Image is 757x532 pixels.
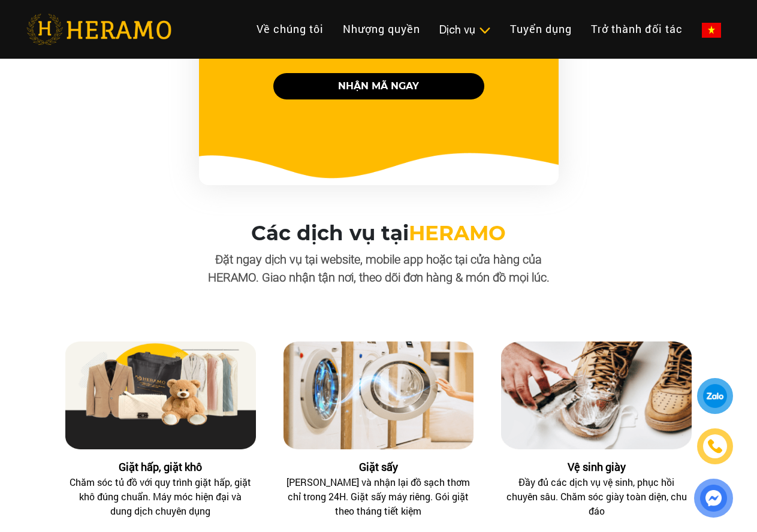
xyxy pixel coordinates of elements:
[284,341,474,449] img: Giặt sấy
[501,459,692,475] div: Vệ sinh giày
[478,25,491,37] img: subToggleIcon
[198,250,559,286] p: Đặt ngay dịch vụ tại website, mobile app hoặc tại cửa hàng của HERAMO. Giao nhận tận nơi, theo dõ...
[247,16,333,42] a: Về chúng tôi
[26,14,171,45] img: heramo-logo.png
[500,16,581,42] a: Tuyển dụng
[286,475,471,518] div: [PERSON_NAME] và nhận lại đồ sạch thơm chỉ trong 24H. Giặt sấy máy riêng. Gói giặt theo tháng tiế...
[284,459,474,475] div: Giặt sấy
[439,22,491,38] div: Dịch vụ
[504,475,689,518] div: Đầy đủ các dịch vụ vệ sinh, phục hồi chuyên sâu. Chăm sóc giày toàn diện, chu đáo
[581,16,692,42] a: Trở thành đối tác
[198,221,559,246] h3: Các dịch vụ tại
[68,475,253,518] div: Chăm sóc tủ đồ với quy trình giặt hấp, giặt khô đúng chuẩn. Máy móc hiện đại và dung dịch chuyên ...
[273,73,484,99] button: NHẬN MÃ NGAY
[65,459,256,475] div: Giặt hấp, giặt khô
[333,16,430,42] a: Nhượng quyền
[702,23,721,38] img: vn-flag.png
[708,440,722,453] img: phone-icon
[501,341,692,449] img: Vệ sinh giày
[409,221,506,246] span: HERAMO
[699,430,731,463] a: phone-icon
[65,341,256,449] img: Giặt hấp, giặt khô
